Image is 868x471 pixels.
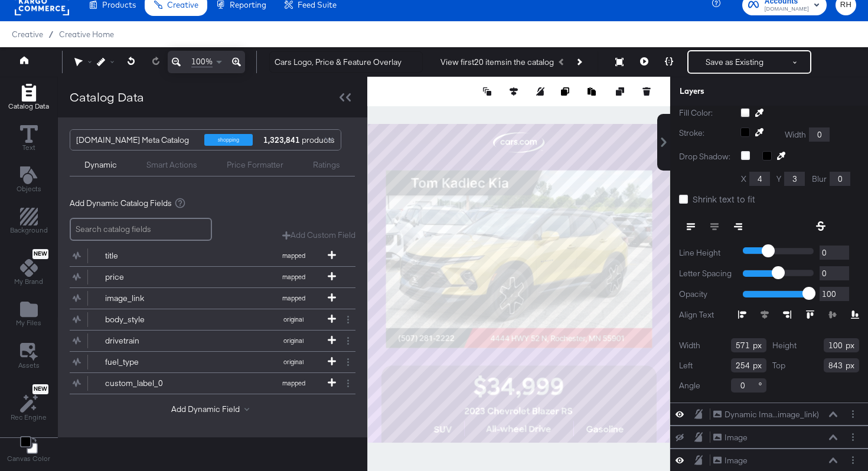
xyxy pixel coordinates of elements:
[9,163,48,197] button: Add Text
[70,246,341,266] button: titlemapped
[146,159,197,171] div: Smart Actions
[570,51,587,73] button: Next Product
[679,247,734,259] label: Line Height
[70,267,355,287] div: pricemapped
[8,102,49,111] span: Catalog Data
[4,381,54,426] button: NewRec Engine
[713,454,748,467] button: Image
[105,272,191,283] div: price
[70,309,355,330] div: body_styleoriginal
[105,335,191,346] div: drivetrain
[772,360,785,371] label: Top
[847,431,859,443] button: Layer Options
[70,198,172,209] span: Add Dynamic Catalog Fields
[261,294,326,302] span: mapped
[32,385,48,393] span: New
[9,298,48,332] button: Add Files
[847,454,859,466] button: Layer Options
[70,288,341,309] button: image_linkmapped
[22,143,35,152] span: Text
[18,361,40,370] span: Assets
[282,230,355,241] button: Add Custom Field
[7,247,50,290] button: NewMy Brand
[713,431,748,444] button: Image
[679,127,732,142] label: Stroke:
[59,30,114,39] a: Creative Home
[70,373,355,394] div: custom_label_0mapped
[204,134,253,146] div: shopping
[679,151,732,162] label: Drop Shadow:
[680,86,800,97] div: Layers
[227,159,283,171] div: Price Formatter
[70,218,212,241] input: Search catalog fields
[11,413,47,422] span: Rec Engine
[679,309,738,320] label: Align Text
[105,378,191,389] div: custom_label_0
[14,277,43,286] span: My Brand
[13,122,45,156] button: Text
[1,81,56,115] button: Add Rectangle
[105,356,191,368] div: fuel_type
[32,250,48,258] span: New
[70,331,355,351] div: drivetrainoriginal
[70,309,341,330] button: body_styleoriginal
[171,404,254,415] button: Add Dynamic Field
[17,184,41,194] span: Objects
[11,339,47,374] button: Assets
[70,331,341,351] button: drivetrainoriginal
[261,336,326,345] span: original
[70,246,355,266] div: titlemapped
[741,174,746,185] label: X
[588,87,596,96] svg: Paste image
[776,174,781,185] label: Y
[12,30,43,39] span: Creative
[70,373,341,394] button: custom_label_0mapped
[70,352,355,372] div: fuel_typeoriginal
[7,454,50,463] span: Canvas Color
[725,409,819,420] div: Dynamic Ima...image_link)
[772,340,797,351] label: Height
[10,225,48,235] span: Background
[725,432,748,443] div: Image
[261,379,326,387] span: mapped
[191,56,213,67] span: 100%
[70,267,341,287] button: pricemapped
[713,408,820,421] button: Dynamic Ima...image_link)
[16,318,41,328] span: My Files
[679,380,700,391] label: Angle
[70,288,355,309] div: image_linkmapped
[693,193,755,205] span: Shrink text to fit
[261,358,326,366] span: original
[812,174,827,185] label: Blur
[440,57,554,68] div: View first 20 items in the catalog
[688,51,781,73] button: Save as Existing
[105,314,191,325] div: body_style
[679,289,734,300] label: Opacity
[105,250,191,261] div: title
[3,205,55,239] button: Add Rectangle
[847,408,859,420] button: Layer Options
[76,130,195,150] div: [DOMAIN_NAME] Meta Catalog
[70,352,341,372] button: fuel_typeoriginal
[261,315,326,323] span: original
[84,159,117,171] div: Dynamic
[765,5,809,14] span: [DOMAIN_NAME]
[785,129,806,140] label: Width
[725,455,748,466] div: Image
[561,87,569,96] svg: Copy image
[313,159,340,171] div: Ratings
[262,130,297,150] div: products
[588,86,599,97] button: Paste image
[261,251,326,260] span: mapped
[679,268,734,279] label: Letter Spacing
[679,107,732,119] label: Fill Color:
[105,293,191,304] div: image_link
[679,360,693,371] label: Left
[43,30,59,39] span: /
[561,86,573,97] button: Copy image
[70,89,144,106] div: Catalog Data
[261,273,326,281] span: mapped
[679,340,700,351] label: Width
